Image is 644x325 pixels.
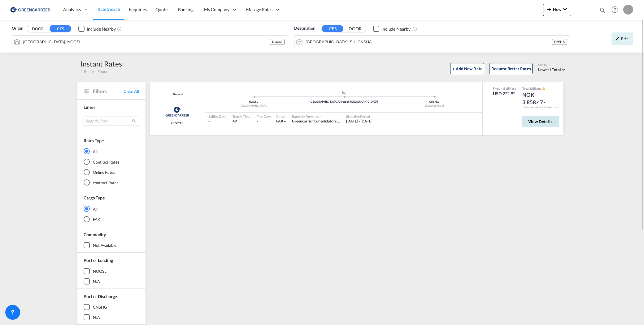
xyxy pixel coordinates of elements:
div: icon-pencilEdit [611,32,633,45]
button: CFS [50,25,71,32]
md-input-container: Oslo, NOOSL [12,36,288,48]
button: DOOR [27,25,49,32]
div: USD 222.92 [493,91,516,97]
md-icon: Unchecked: Ignores neighbouring ports when fetching rates.Checked : Includes neighbouring ports w... [412,26,417,31]
md-select: Select: Lowest Total [538,66,567,73]
div: Include Nearby [381,26,411,32]
div: CNSHG [93,304,107,310]
div: Sailing Date [208,114,226,119]
md-icon: assets/icons/custom/ship-fill.svg [340,91,348,94]
div: Transit Time [233,114,250,119]
span: Manage Rates [246,6,272,13]
span: Help [610,4,620,15]
div: - [257,119,258,124]
div: NOOSL [93,268,107,274]
button: icon-plus 400-fgNewicon-chevron-down [543,4,571,16]
md-checkbox: CNSHG [84,304,139,310]
div: L [623,5,633,15]
span: Liners [84,105,95,110]
md-radio-button: Contract Rates [84,159,139,165]
md-radio-button: FAK [84,216,139,222]
md-checkbox: Checkbox No Ink [373,25,411,32]
div: Rates Type [84,138,104,144]
span: View Details [528,119,552,124]
span: General [172,92,183,96]
md-checkbox: N/A [84,278,139,284]
div: Total Rate [522,86,553,91]
div: Sort by [538,63,567,67]
img: e39c37208afe11efa9cb1d7a6ea7d6f5.png [9,3,51,17]
button: DOOR [344,25,366,32]
md-radio-button: Online Rates [84,169,139,175]
div: Cargo [276,114,288,119]
div: Free Days [257,114,272,119]
span: Analytics [63,6,81,13]
span: Sell [529,87,534,90]
div: Greencarrier Consolidators (Norway) [292,119,340,124]
md-icon: icon-magnify [599,7,606,14]
div: Instant Rates [80,59,122,69]
input: Search by Port [23,37,270,46]
button: View Details [522,116,559,127]
div: Shanghai Pt, SH [389,104,479,108]
span: Port of Discharge [84,294,117,299]
div: Effective Period [346,114,372,119]
span: My Company [204,6,229,13]
div: N/A [93,314,100,320]
span: FAK [276,119,283,123]
span: 1 Results Found [80,69,108,74]
md-icon: icon-chevron-down [283,119,287,124]
span: Commodity [84,232,106,237]
input: Search by Port [306,37,552,46]
div: not available [93,242,116,248]
div: 49 [233,119,250,124]
div: - [208,119,226,124]
div: Cargo Type [84,195,105,201]
div: [GEOGRAPHIC_DATA]/Direct ex [GEOGRAPHIC_DATA] [299,100,389,104]
div: icon-magnify [599,7,606,16]
md-icon: icon-chevron-down [543,100,547,105]
span: CFS/CFS [171,121,183,125]
span: Quotes [155,7,169,12]
span: Bookings [178,7,195,12]
button: icon-alert [541,86,546,91]
span: Enquiries [129,7,147,12]
span: Origin [12,25,23,32]
div: Freight Rate [493,86,516,91]
md-radio-button: All [84,148,139,154]
div: N/A [93,279,100,284]
span: Rate Search [98,6,120,12]
div: Include Nearby [87,26,116,32]
md-checkbox: N/A [84,314,139,320]
span: Port of Loading [84,258,113,263]
span: New [546,7,569,12]
span: Greencarrier Consolidators ([GEOGRAPHIC_DATA]) [292,119,378,123]
span: Filters [93,88,124,95]
span: Clear All [124,88,139,94]
md-input-container: Shanghai, SH, CNSHA [294,36,570,48]
div: NOOSL [208,100,299,104]
div: NOK 3,858.47 [522,91,553,106]
span: [DATE] - [DATE] [346,119,372,123]
md-icon: icon-alert [542,87,546,91]
span: Lowest Total [538,67,561,72]
div: CNSHG [389,100,479,104]
div: Contract / Rate Agreement / Tariff / Spot Pricing Reference Number: General [172,92,183,96]
div: CNSHA [552,39,567,45]
button: + Add New Rate [450,63,484,74]
md-checkbox: NOOSL [84,268,139,274]
md-icon: icon-pencil [615,36,620,41]
span: Sell [504,87,509,90]
div: Remark and Inclusion included [520,106,563,109]
md-radio-button: contract Rates [84,180,139,186]
button: CFS [322,25,343,32]
div: Rates by Forwarder [292,114,340,119]
img: Greencarrier Consolidator [163,104,191,119]
md-checkbox: Checkbox No Ink [78,25,116,32]
div: 01 Oct 2025 - 31 Oct 2025 [346,119,372,124]
md-icon: icon-chevron-down [561,6,569,13]
md-icon: Unchecked: Ignores neighbouring ports when fetching rates.Checked : Includes neighbouring ports w... [117,26,122,31]
span: Destination [294,25,315,32]
md-icon: icon-plus 400-fg [546,6,553,13]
